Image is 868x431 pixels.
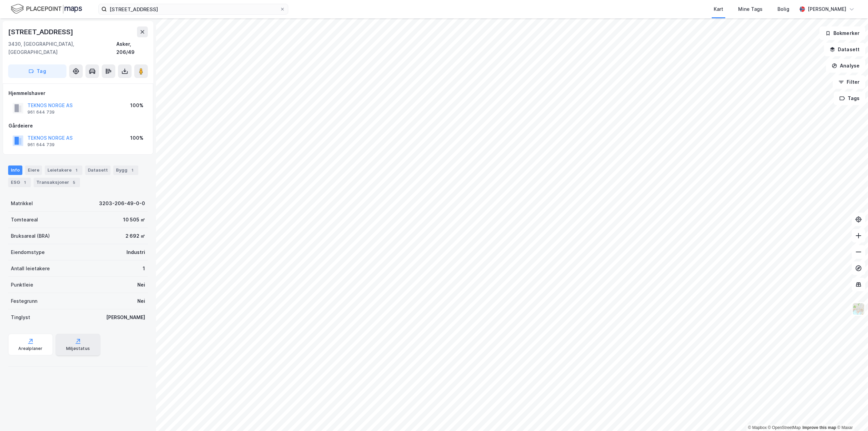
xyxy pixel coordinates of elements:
button: Tags [834,92,865,105]
iframe: Chat Widget [834,398,868,431]
button: Analyse [826,59,865,73]
div: 10 505 ㎡ [123,216,145,224]
div: [PERSON_NAME] [106,313,145,321]
div: Bolig [777,5,789,13]
div: 1 [73,167,80,174]
div: [STREET_ADDRESS] [8,26,75,37]
a: OpenStreetMap [768,425,801,430]
div: Eiendomstype [11,248,45,256]
div: Bygg [113,165,138,175]
div: 1 [129,167,136,174]
div: Miljøstatus [66,346,90,351]
div: Tinglyst [11,313,30,321]
div: Nei [137,281,145,289]
div: Arealplaner [18,346,42,351]
div: Info [8,165,22,175]
img: Z [852,302,865,315]
img: logo.f888ab2527a4732fd821a326f86c7f29.svg [11,3,82,15]
div: ESG [8,178,31,187]
div: Leietakere [45,165,82,175]
div: Transaksjoner [34,178,80,187]
div: Festegrunn [11,297,37,305]
div: Industri [126,248,145,256]
div: Antall leietakere [11,265,50,273]
div: Matrikkel [11,199,33,208]
div: Tomteareal [11,216,38,224]
a: Improve this map [803,425,836,430]
div: 961 644 739 [27,110,55,115]
div: Nei [137,297,145,305]
div: Gårdeiere [8,122,147,130]
a: Mapbox [748,425,767,430]
button: Datasett [824,43,865,56]
div: Asker, 206/49 [116,40,148,56]
div: 2 692 ㎡ [125,232,145,240]
div: 100% [130,101,143,110]
button: Bokmerker [820,26,865,40]
div: 5 [71,179,77,186]
div: Hjemmelshaver [8,89,147,97]
div: Mine Tags [738,5,763,13]
div: 3430, [GEOGRAPHIC_DATA], [GEOGRAPHIC_DATA] [8,40,116,56]
input: Søk på adresse, matrikkel, gårdeiere, leietakere eller personer [107,4,280,14]
div: Punktleie [11,281,33,289]
div: Bruksareal (BRA) [11,232,50,240]
div: [PERSON_NAME] [808,5,846,13]
div: 3203-206-49-0-0 [99,199,145,208]
div: 1 [143,265,145,273]
div: Eiere [25,165,42,175]
div: 100% [130,134,143,142]
div: Kart [714,5,723,13]
div: Datasett [85,165,111,175]
button: Filter [833,75,865,89]
div: 1 [21,179,28,186]
div: 961 644 739 [27,142,55,148]
button: Tag [8,64,66,78]
div: Kontrollprogram for chat [834,398,868,431]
